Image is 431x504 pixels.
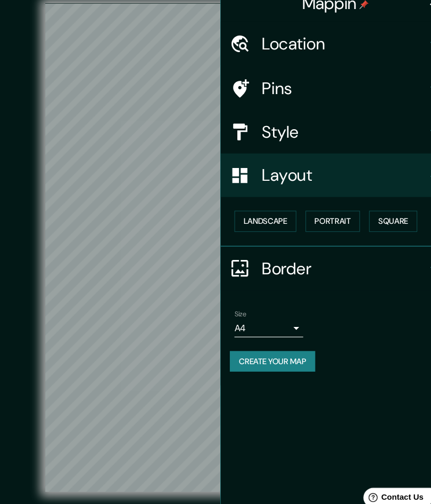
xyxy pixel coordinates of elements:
[218,75,431,116] div: Pins
[294,7,355,27] h4: Mappin
[336,463,419,492] iframe: Help widget launcher
[256,86,410,105] h4: Pins
[218,116,431,156] div: Style
[218,156,431,197] div: Layout
[256,127,410,146] h4: Style
[256,167,410,186] h4: Layout
[218,34,431,74] div: Location
[231,310,295,327] div: A4
[256,254,410,273] h4: Border
[227,340,306,359] button: Create your map
[231,209,288,229] button: Landscape
[50,488,377,500] p: Any problems, suggestions, or concerns please email .
[55,17,376,471] canvas: Map
[356,209,401,229] button: Square
[231,300,242,309] label: Size
[256,45,410,64] h4: Location
[347,14,355,22] img: pin-icon.png
[218,243,431,283] div: Border
[297,209,347,229] button: Portrait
